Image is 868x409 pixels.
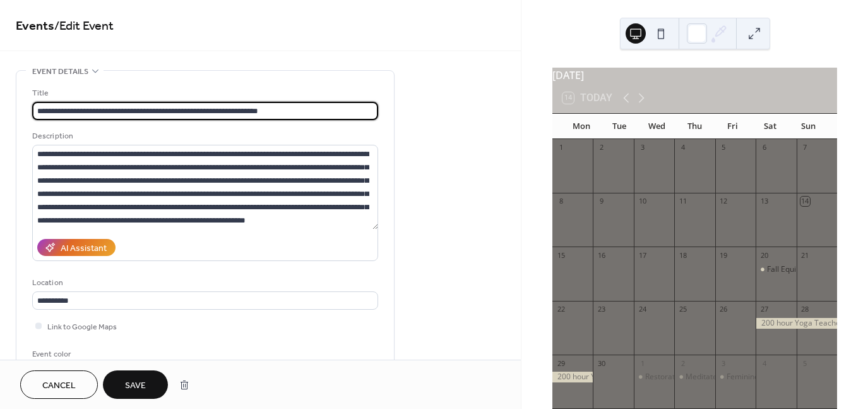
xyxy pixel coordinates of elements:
[759,305,769,314] div: 27
[789,114,827,139] div: Sun
[678,358,687,368] div: 2
[715,372,756,382] div: Feminine Fire & Flow (women)
[638,114,676,139] div: Wed
[719,197,728,206] div: 12
[719,143,728,152] div: 5
[42,379,76,393] span: Cancel
[800,197,810,206] div: 14
[686,372,777,382] div: Meditate & Create (co-ed)
[759,143,769,152] div: 6
[597,197,606,206] div: 9
[678,305,687,314] div: 25
[638,305,647,314] div: 24
[638,358,647,368] div: 1
[713,114,751,139] div: Fri
[676,114,714,139] div: Thu
[556,358,566,368] div: 29
[552,372,593,382] div: 200 hour Yoga Teacher Training
[37,239,116,256] button: AI Assistant
[678,143,687,152] div: 4
[32,65,88,78] span: Event details
[552,68,837,83] div: [DATE]
[638,250,647,260] div: 17
[597,143,606,152] div: 2
[800,305,810,314] div: 28
[719,250,728,260] div: 19
[800,250,810,260] div: 21
[727,372,832,382] div: Feminine Fire & Flow (women)
[20,370,98,399] button: Cancel
[54,14,114,39] span: / Edit Event
[719,358,728,368] div: 3
[32,87,376,100] div: Title
[597,250,606,260] div: 16
[600,114,638,139] div: Tue
[562,114,600,139] div: Mon
[597,305,606,314] div: 23
[47,320,117,334] span: Link to Google Maps
[634,372,674,382] div: Restorative Yoga & Sound Bath (co-ed)
[756,318,837,329] div: 200 hour Yoga Teacher Training
[751,114,789,139] div: Sat
[719,305,728,314] div: 26
[756,264,796,275] div: Fall Equinox Women's Circle & Studio Opening Ceremony!
[556,197,566,206] div: 8
[759,197,769,206] div: 13
[800,143,810,152] div: 7
[759,358,769,368] div: 4
[759,250,769,260] div: 20
[800,358,810,368] div: 5
[638,197,647,206] div: 10
[678,197,687,206] div: 11
[556,143,566,152] div: 1
[674,372,715,382] div: Meditate & Create (co-ed)
[103,370,168,399] button: Save
[678,250,687,260] div: 18
[125,379,146,393] span: Save
[556,305,566,314] div: 22
[597,358,606,368] div: 30
[32,348,127,361] div: Event color
[556,250,566,260] div: 15
[61,242,107,255] div: AI Assistant
[638,143,647,152] div: 3
[32,130,376,143] div: Description
[16,14,54,39] a: Events
[32,276,376,290] div: Location
[645,372,781,382] div: Restorative Yoga & Sound Bath (co-ed)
